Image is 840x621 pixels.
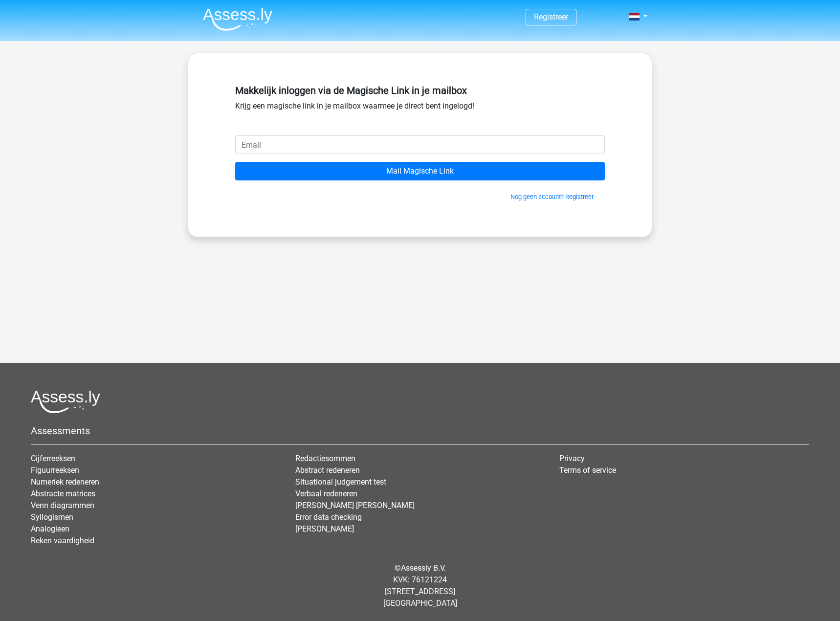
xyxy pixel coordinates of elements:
a: Redactiesommen [295,454,355,463]
img: Assessly [203,8,272,31]
input: Mail Magische Link [235,162,605,180]
a: Figuurreeksen [31,466,79,475]
a: [PERSON_NAME] [PERSON_NAME] [295,501,415,510]
a: Abstracte matrices [31,489,95,498]
a: Analogieen [31,524,69,533]
h5: Assessments [31,425,809,437]
a: Nog geen account? Registreer [510,193,594,200]
a: Error data checking [295,512,362,522]
a: Cijferreeksen [31,454,75,463]
h5: Makkelijk inloggen via de Magische Link in je mailbox [235,85,605,96]
a: Privacy [559,454,585,463]
a: Terms of service [559,466,616,475]
a: Verbaal redeneren [295,489,357,498]
a: Assessly B.V. [401,563,446,573]
div: © KVK: 76121224 [STREET_ADDRESS] [GEOGRAPHIC_DATA] [23,554,817,617]
a: Syllogismen [31,512,73,522]
input: Email [235,135,605,154]
a: Numeriek redeneren [31,477,99,487]
div: Krijg een magische link in je mailbox waarmee je direct bent ingelogd! [235,81,605,135]
a: Abstract redeneren [295,466,360,475]
a: Venn diagrammen [31,501,94,510]
a: Registreer [534,12,568,22]
a: [PERSON_NAME] [295,524,354,533]
img: Assessly logo [31,390,100,413]
a: Reken vaardigheid [31,536,94,545]
a: Situational judgement test [295,477,386,487]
